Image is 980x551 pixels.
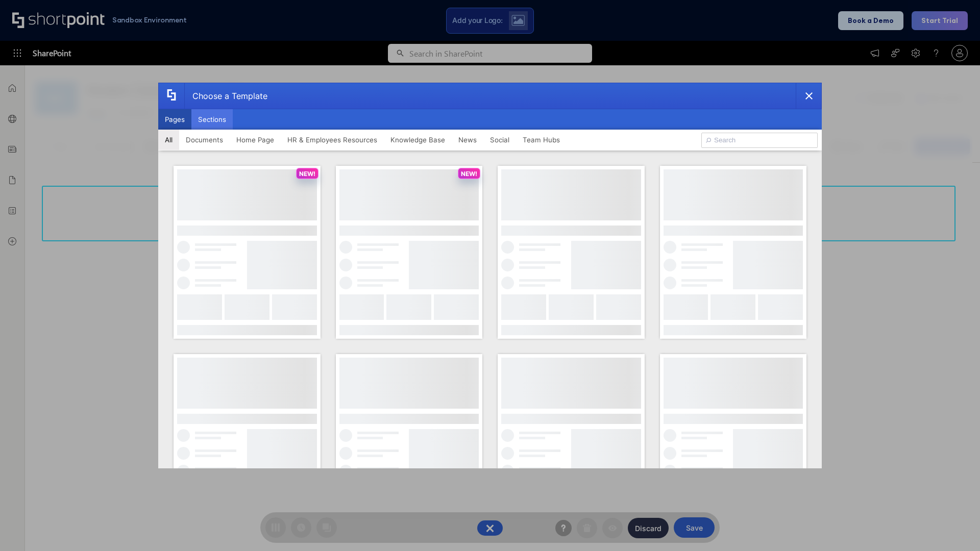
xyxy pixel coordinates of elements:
button: HR & Employees Resources [281,130,384,150]
div: template selector [158,83,822,468]
div: Choose a Template [184,83,267,109]
iframe: Chat Widget [929,502,980,551]
button: News [452,130,483,150]
p: NEW! [461,170,477,178]
button: Pages [158,109,191,130]
button: Social [483,130,516,150]
button: Team Hubs [516,130,567,150]
input: Search [701,133,818,148]
p: NEW! [299,170,315,178]
button: Documents [179,130,230,150]
button: All [158,130,179,150]
button: Knowledge Base [384,130,452,150]
button: Sections [191,109,233,130]
button: Home Page [230,130,281,150]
